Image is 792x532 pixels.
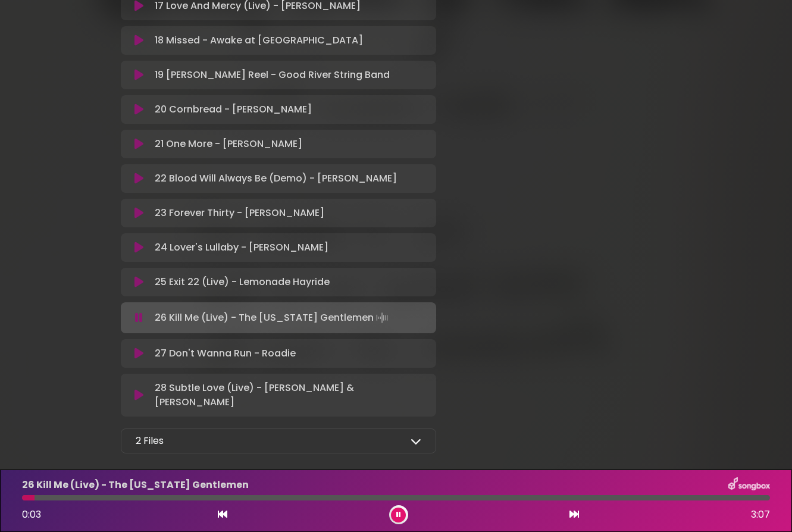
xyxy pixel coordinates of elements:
[155,309,390,326] p: 26 Kill Me (Live) - The [US_STATE] Gentlemen
[136,434,164,448] p: 2 Files
[155,206,324,220] p: 23 Forever Thirty - [PERSON_NAME]
[155,33,363,48] p: 18 Missed - Awake at [GEOGRAPHIC_DATA]
[374,309,390,326] img: waveform4.gif
[155,137,302,151] p: 21 One More - [PERSON_NAME]
[728,477,770,493] img: songbox-logo-white.png
[155,68,390,82] p: 19 [PERSON_NAME] Reel - Good River String Band
[155,381,429,409] p: 28 Subtle Love (Live) - [PERSON_NAME] & [PERSON_NAME]
[155,346,296,361] p: 27 Don't Wanna Run - Roadie
[22,478,249,492] p: 26 Kill Me (Live) - The [US_STATE] Gentlemen
[155,102,312,117] p: 20 Cornbread - [PERSON_NAME]
[155,171,397,186] p: 22 Blood Will Always Be (Demo) - [PERSON_NAME]
[155,240,328,255] p: 24 Lover's Lullaby - [PERSON_NAME]
[155,275,330,289] p: 25 Exit 22 (Live) - Lemonade Hayride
